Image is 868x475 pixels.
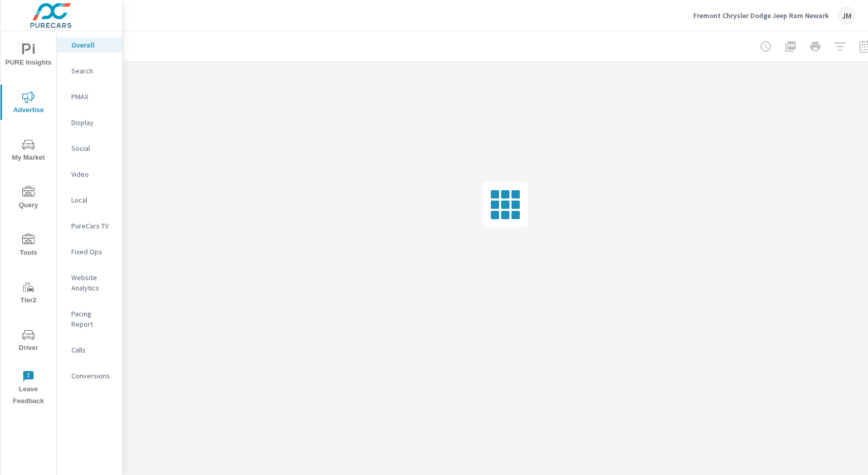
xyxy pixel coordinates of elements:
[4,234,53,259] span: Tools
[71,117,114,128] p: Display
[837,6,856,25] div: JM
[71,272,114,293] p: Website Analytics
[4,91,53,116] span: Advertise
[71,40,114,50] p: Overall
[693,11,829,20] p: Fremont Chrysler Dodge Jeep Ram Newark
[57,115,122,130] div: Display
[71,195,114,205] p: Local
[4,186,53,211] span: Query
[71,169,114,179] p: Video
[1,31,56,411] div: nav menu
[71,143,114,154] p: Social
[57,192,122,208] div: Local
[57,63,122,79] div: Search
[57,244,122,259] div: Fixed Ops
[57,89,122,104] div: PMAX
[57,368,122,384] div: Conversions
[4,281,53,307] span: Tier2
[57,218,122,234] div: PureCars TV
[4,43,53,69] span: PURE Insights
[71,91,114,102] p: PMAX
[4,370,53,407] span: Leave Feedback
[57,141,122,156] div: Social
[71,345,114,355] p: Calls
[71,247,114,257] p: Fixed Ops
[71,309,114,329] p: Pacing Report
[71,221,114,231] p: PureCars TV
[57,166,122,182] div: Video
[57,37,122,53] div: Overall
[4,329,53,354] span: Driver
[71,66,114,76] p: Search
[57,270,122,296] div: Website Analytics
[57,342,122,358] div: Calls
[57,306,122,332] div: Pacing Report
[71,371,114,381] p: Conversions
[4,139,53,164] span: My Market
